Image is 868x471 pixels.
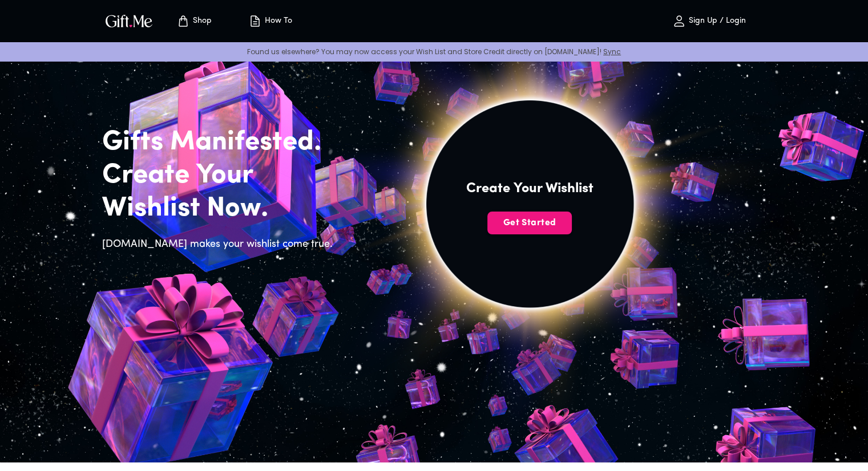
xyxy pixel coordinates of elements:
img: how-to.svg [248,14,262,28]
p: Found us elsewhere? You may now access your Wish List and Store Credit directly on [DOMAIN_NAME]! [9,47,859,56]
h4: Create Your Wishlist [466,180,594,198]
h2: Wishlist Now. [102,192,340,225]
h2: Create Your [102,159,340,192]
span: Get Started [487,217,572,229]
p: Shop [190,17,212,26]
button: Get Started [487,212,572,234]
button: How To [239,3,302,39]
button: Sign Up / Login [652,3,766,39]
button: GiftMe Logo [102,14,156,28]
p: Sign Up / Login [686,17,746,26]
h6: [DOMAIN_NAME] makes your wishlist come true. [102,237,340,253]
p: How To [262,17,292,26]
button: Store page [163,3,225,39]
a: Sync [603,47,621,56]
img: GiftMe Logo [103,13,155,29]
h2: Gifts Manifested. [102,126,340,159]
